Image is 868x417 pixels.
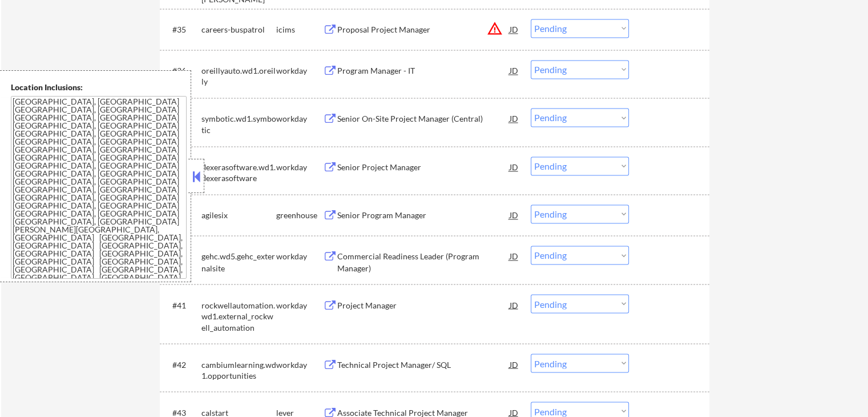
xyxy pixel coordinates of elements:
[276,113,323,125] div: workday
[11,82,187,93] div: Location Inclusions:
[172,65,192,77] div: #36
[487,21,503,37] button: warning_amber
[508,108,520,129] div: JD
[276,299,323,311] div: workday
[276,210,323,221] div: greenhouse
[337,299,510,311] div: Project Manager
[508,19,520,39] div: JD
[201,251,276,273] div: gehc.wd5.gehc_externalsite
[201,359,276,381] div: cambiumlearning.wd1.opportunities
[276,251,323,262] div: workday
[276,359,323,370] div: workday
[337,65,510,77] div: Program Manager - IT
[276,24,323,35] div: icims
[508,205,520,225] div: JD
[337,162,510,173] div: Senior Project Manager
[508,60,520,81] div: JD
[172,24,192,35] div: #35
[508,354,520,374] div: JD
[508,294,520,315] div: JD
[337,251,510,273] div: Commercial Readiness Leader (Program Manager)
[276,162,323,173] div: workday
[201,162,276,184] div: flexerasoftware.wd1.flexerasoftware
[337,24,510,35] div: Proposal Project Manager
[201,65,276,87] div: oreillyauto.wd1.oreilly
[172,299,192,311] div: #41
[337,210,510,221] div: Senior Program Manager
[508,246,520,266] div: JD
[276,65,323,77] div: workday
[201,113,276,135] div: symbotic.wd1.symbotic
[201,299,276,333] div: rockwellautomation.wd1.external_rockwell_automation
[201,24,276,35] div: careers-buspatrol
[508,157,520,177] div: JD
[337,113,510,125] div: Senior On-Site Project Manager (Central)
[172,359,192,370] div: #42
[201,210,276,221] div: agilesix
[337,359,510,370] div: Technical Project Manager/ SQL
